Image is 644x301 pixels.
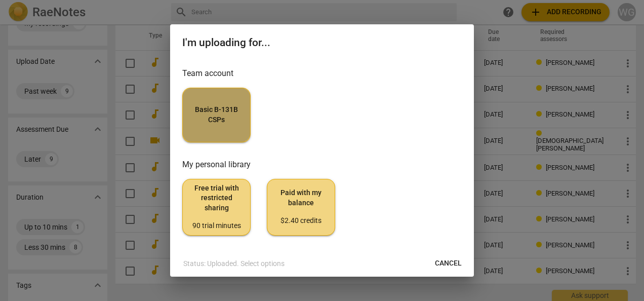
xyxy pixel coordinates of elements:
[191,105,242,125] span: Basic B-131B CSPs
[427,254,470,273] button: Cancel
[182,88,251,142] button: Basic B-131B CSPs
[182,36,462,49] h2: I'm uploading for...
[267,179,335,236] button: Paid with my balance$2.40 credits
[191,221,242,231] div: 90 trial minutes
[182,159,462,171] h3: My personal library
[275,216,327,226] div: $2.40 credits
[182,67,462,80] h3: Team account
[191,183,242,231] span: Free trial with restricted sharing
[435,258,462,269] span: Cancel
[275,188,327,226] span: Paid with my balance
[182,179,251,236] button: Free trial with restricted sharing90 trial minutes
[183,258,285,269] p: Status: Uploaded. Select options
